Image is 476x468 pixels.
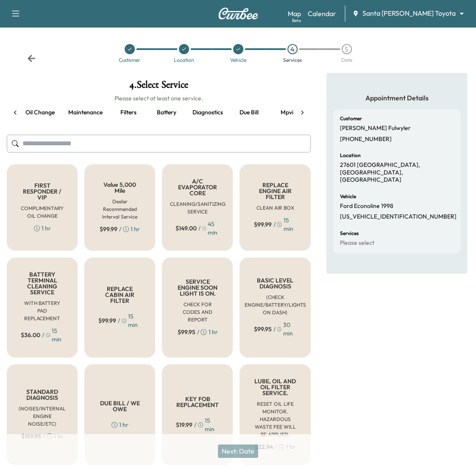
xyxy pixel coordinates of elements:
span: $ 19.99 [176,421,192,429]
h5: Value 5,000 Mile [98,182,141,194]
div: / 15 min [98,312,141,329]
h6: CLEAN AIR BOX [256,204,294,212]
h6: (NOISES/INTERNAL ENGINE NOISE/ETC) [19,405,66,428]
h1: 4 . Select Service [7,80,311,94]
h5: BATTERY TERMINAL CLEANING SERVICE [21,271,64,295]
h5: KEY FOB REPLACEMENT [176,396,219,408]
h5: REPLACE CABIN AIR FILTER [98,286,141,304]
div: 1 hr [111,421,128,429]
div: Vehicle [230,58,246,63]
div: Customer [119,58,140,63]
h6: Location [340,153,361,158]
div: / 1 hr [100,225,140,233]
button: Oil change [19,102,61,123]
div: Beta [292,17,301,24]
p: Please select [340,239,374,247]
div: Services [283,58,302,63]
p: [US_VEHICLE_IDENTIFICATION_NUMBER] [340,213,457,221]
div: / 15 min [176,416,219,433]
h5: LUBE, OIL AND OIL FILTER SERVICE. [253,378,296,396]
h6: (CHECK ENGINE/BATTERY/LIGHTS ON DASH) [245,294,306,316]
button: Maintenance [61,102,109,123]
button: Due bill [230,102,268,123]
h6: CHECK FOR CODES AND REPORT [176,301,219,324]
span: $ 99.99 [98,316,116,325]
img: Curbee Logo [218,8,259,19]
span: $ 36.00 [21,331,40,339]
p: [PERSON_NAME] Fulwyler [340,125,411,132]
h5: REPLACE ENGINE AIR FILTER [253,182,296,200]
button: Diagnostics [186,102,230,123]
h5: FIRST RESPONDER / VIP [21,183,64,200]
h5: SERVICE ENGINE SOON LIGHT IS ON. [176,279,219,296]
div: / 1 hr [177,328,217,336]
h5: STANDARD DIAGNOSIS [21,389,64,401]
a: MapBeta [288,8,301,19]
div: / 15 min [253,216,296,233]
div: Back [27,54,36,63]
div: 4 [287,44,298,54]
div: 1 hr [34,224,51,233]
h5: A/C EVAPORATOR CORE [176,178,219,196]
h6: WITH BATTERY PAD REPLACEMENT [21,299,64,322]
a: Calendar [308,8,336,19]
span: $ 99.95 [253,325,271,333]
button: Battery [148,102,186,123]
div: / 1 hr [21,432,64,440]
span: $ 149.00 [175,224,197,233]
h6: COMPLIMENTARY OIL CHANGE [21,205,64,220]
h5: BASIC LEVEL DIAGNOSIS [253,277,296,289]
button: Mpvi [268,102,306,123]
span: $ 99.95 [177,328,195,336]
p: 27601 [GEOGRAPHIC_DATA], [GEOGRAPHIC_DATA], [GEOGRAPHIC_DATA] [340,161,454,184]
div: Location [174,58,194,63]
div: 5 [342,44,352,54]
h6: Please select at least one service. [7,94,311,102]
div: / 45 min [175,220,220,237]
div: / 15 min [21,327,64,343]
button: Filters [109,102,148,123]
div: / 30 min [253,321,296,338]
h6: Dealer Recommended Interval Service [98,198,141,221]
span: $ 99.99 [100,225,117,233]
h6: Customer [340,116,362,121]
h6: RESET OIL LIFE MONITOR. HAZARDOUS WASTE FEE WILL BE APPLIED. [253,400,296,438]
span: $ 99.99 [253,220,271,229]
h5: Appointment Details [333,93,460,102]
p: Ford Econoline 1998 [340,202,393,210]
h6: Vehicle [340,194,356,199]
div: Date [341,58,352,63]
span: Santa [PERSON_NAME] Toyota [362,8,456,18]
p: [PHONE_NUMBER] [340,136,392,143]
span: $ 159.95 [21,432,41,440]
h5: DUE BILL / WE OWE [98,400,141,412]
h6: Services [340,231,359,236]
h6: CLEANING/SANITIZING SERVICE [170,200,225,216]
